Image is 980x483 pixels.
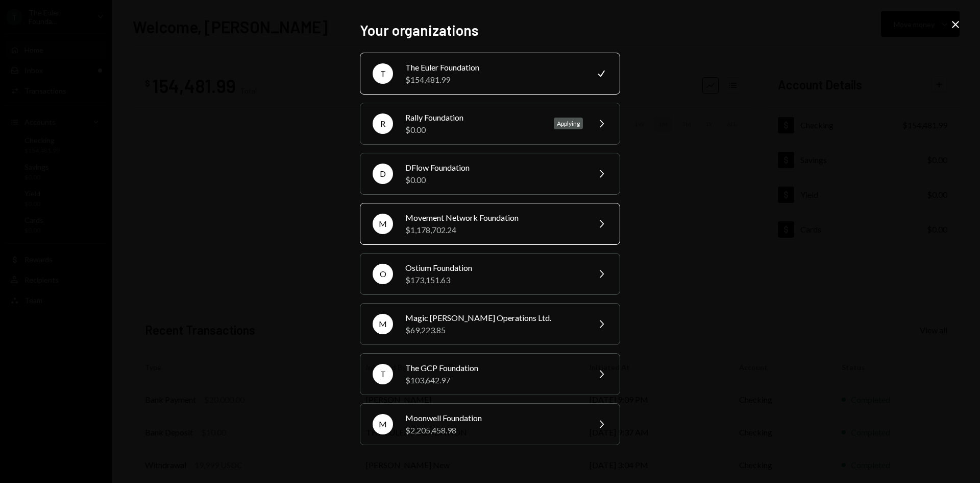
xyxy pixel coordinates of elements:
button: MMoonwell Foundation$2,205,458.98 [360,403,620,445]
button: TThe Euler Foundation$154,481.99 [360,53,620,95]
button: MMovement Network Foundation$1,178,702.24 [360,203,620,245]
div: The Euler Foundation [405,61,583,74]
div: M [373,314,393,334]
div: Movement Network Foundation [405,212,583,224]
div: $103,642.97 [405,374,583,386]
div: T [373,364,393,384]
div: M [373,214,393,234]
h2: Your organizations [360,20,620,40]
button: RRally Foundation$0.00Applying [360,103,620,145]
div: $154,481.99 [405,74,583,86]
div: $69,223.85 [405,324,583,336]
div: The GCP Foundation [405,362,583,374]
div: Applying [554,118,583,129]
button: TThe GCP Foundation$103,642.97 [360,353,620,395]
button: DDFlow Foundation$0.00 [360,153,620,195]
div: DFlow Foundation [405,162,583,174]
div: Magic [PERSON_NAME] Operations Ltd. [405,312,583,324]
div: M [373,414,393,434]
div: $0.00 [405,124,542,136]
div: Rally Foundation [405,111,542,124]
div: Ostium Foundation [405,262,583,274]
div: R [373,113,393,134]
button: MMagic [PERSON_NAME] Operations Ltd.$69,223.85 [360,303,620,345]
div: $173,151.63 [405,274,583,286]
div: $1,178,702.24 [405,224,583,236]
div: $2,205,458.98 [405,424,583,436]
div: T [373,63,393,84]
div: O [373,264,393,284]
button: OOstium Foundation$173,151.63 [360,253,620,295]
div: D [373,164,393,184]
div: $0.00 [405,174,583,186]
div: Moonwell Foundation [405,412,583,424]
